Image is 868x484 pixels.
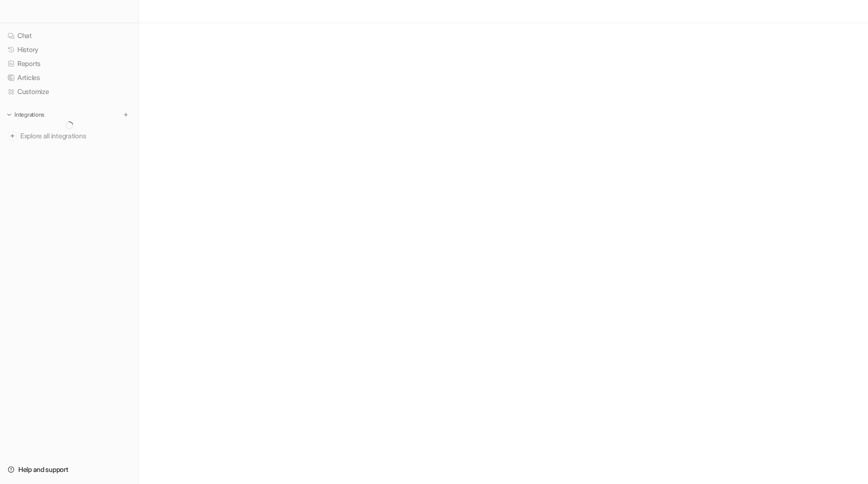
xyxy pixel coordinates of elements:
a: Explore all integrations [4,129,135,143]
a: Help and support [4,463,135,476]
img: expand menu [6,111,13,118]
a: Chat [4,29,135,42]
img: menu_add.svg [122,111,129,118]
a: Reports [4,57,135,70]
p: Integrations [14,111,44,119]
img: explore all integrations [8,131,17,141]
span: Explore all integrations [20,128,131,144]
button: Integrations [4,110,47,120]
a: Customize [4,85,135,98]
a: Articles [4,71,135,84]
a: History [4,43,135,56]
